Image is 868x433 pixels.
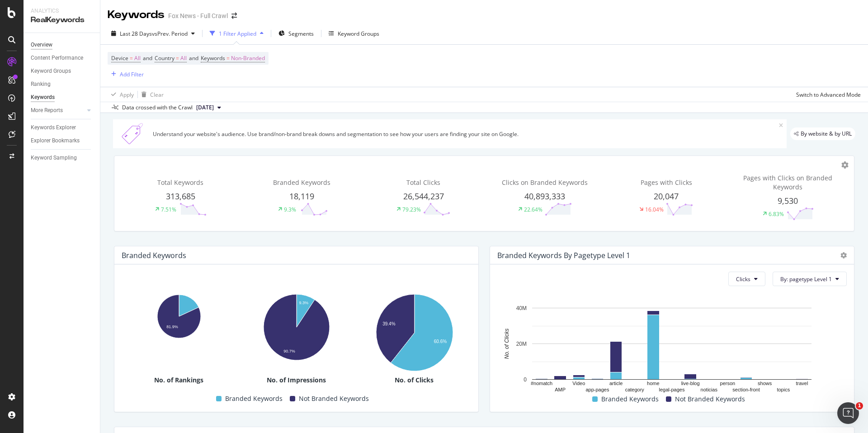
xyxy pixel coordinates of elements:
div: A chart. [497,303,847,393]
span: All [180,52,187,65]
text: travel [796,381,808,386]
text: 9.3% [299,301,309,305]
div: Analytics [31,7,93,15]
span: 313,685 [166,191,195,202]
button: By: pagetype Level 1 [773,272,847,286]
button: Add Filter [108,69,144,80]
text: noticias [701,387,718,392]
span: Not Branded Keywords [675,394,745,405]
div: Data crossed with the Crawl [122,104,193,112]
span: Keywords [201,54,225,62]
div: Add Filter [120,71,144,78]
div: Content Performance [31,53,83,63]
div: Understand your website's audience. Use brand/non-brand break downs and segmentation to see how y... [153,130,779,138]
span: Last 28 Days [120,30,152,38]
button: Last 28 DaysvsPrev. Period [108,26,198,41]
text: No. of Clicks [504,329,510,359]
div: Switch to Advanced Mode [796,91,861,99]
div: Keyword Groups [338,30,379,38]
span: and [143,54,152,62]
text: 39.4% [382,321,395,326]
a: Overview [31,40,94,50]
img: Xn5yXbTLC6GvtKIoinKAiP4Hm0QJ922KvQwAAAAASUVORK5CYII= [117,123,149,145]
text: 81.9% [166,325,178,329]
span: Non-Branded [231,52,265,65]
div: 16.04% [645,206,664,213]
div: 7.51% [161,206,176,213]
a: Keywords Explorer [31,123,94,132]
text: person [720,381,736,386]
span: All [134,52,141,65]
iframe: Intercom live chat [837,402,859,424]
div: 9.3% [284,206,296,213]
span: Branded Keywords [273,178,330,187]
svg: A chart. [357,290,471,375]
button: 1 Filter Applied [206,26,267,41]
button: Segments [275,26,317,41]
button: Clear [138,87,164,102]
button: Switch to Advanced Mode [793,87,861,102]
text: category [625,387,645,392]
span: Branded Keywords [601,394,659,405]
div: Keyword Groups [31,66,71,76]
text: article [609,381,623,386]
div: No. of Impressions [239,376,353,385]
div: Branded Keywords By pagetype Level 1 [497,251,630,260]
text: 90.7% [284,348,296,353]
span: Device [111,54,128,62]
span: vs Prev. Period [152,30,188,38]
a: Keywords [31,93,94,102]
text: topics [777,387,790,392]
div: Keywords [31,93,55,102]
svg: A chart. [122,290,236,339]
svg: A chart. [239,290,353,363]
span: 26,544,237 [403,191,444,202]
div: Ranking [31,80,51,89]
span: 1 [856,402,863,409]
div: Keywords Explorer [31,123,76,132]
div: Overview [31,40,52,50]
span: Pages with Clicks [641,178,692,187]
a: Ranking [31,80,94,89]
text: Video [572,381,585,386]
span: 9,530 [778,195,798,206]
div: 79.23% [402,206,421,213]
span: Branded Keywords [225,393,283,404]
text: 20M [516,341,527,347]
a: Keyword Groups [31,66,94,76]
text: 40M [516,305,527,311]
text: section-front [732,387,760,392]
div: More Reports [31,106,63,115]
a: Explorer Bookmarks [31,136,94,146]
div: 22.64% [524,206,542,213]
span: = [130,54,133,62]
button: Clicks [728,272,765,286]
text: app-pages [585,387,609,392]
text: AMP [555,387,566,392]
text: #nomatch [531,381,552,386]
div: arrow-right-arrow-left [231,13,237,19]
div: Keywords [108,7,165,23]
text: shows [758,381,772,386]
text: home [647,381,660,386]
div: 1 Filter Applied [219,30,256,38]
span: 18,119 [289,191,314,202]
span: Clicks [736,275,750,283]
div: legacy label [790,127,855,140]
span: Clicks on Branded Keywords [502,178,588,187]
span: Country [155,54,175,62]
button: [DATE] [193,102,225,113]
div: Fox News - Full Crawl [168,11,228,20]
span: Not Branded Keywords [299,393,369,404]
text: live-blog [681,381,700,386]
div: Keyword Sampling [31,153,77,163]
div: 6.83% [769,210,784,218]
text: legal-pages [659,387,685,392]
span: By website & by URL [801,131,852,136]
span: Total Clicks [406,178,440,187]
text: 0 [524,377,527,383]
div: Apply [120,91,134,99]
